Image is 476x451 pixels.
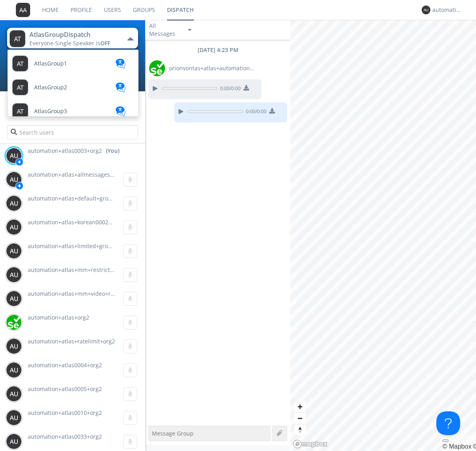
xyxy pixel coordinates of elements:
[432,6,462,14] div: automation+atlas0003+org2
[10,30,25,47] img: 373638.png
[6,410,22,426] img: 373638.png
[28,147,102,155] span: automation+atlas0003+org2
[6,434,22,449] img: 373638.png
[169,64,256,72] span: orionvontas+atlas+automation+org2
[269,108,275,114] img: download media button
[115,83,127,93] img: translation-blue.svg
[294,424,306,436] span: Reset bearing to north
[145,46,290,54] div: [DATE] 4:23 PM
[6,314,22,330] img: 416df68e558d44378204aed28a8ce244
[6,362,22,378] img: 373638.png
[28,290,149,297] span: automation+atlas+mm+video+restricted+org2
[28,242,133,250] span: automation+atlas+limited+groups+org2
[55,39,110,47] span: Single Speaker is
[115,106,127,116] img: translation-blue.svg
[7,49,139,117] ul: AtlasGroupDispatchEveryone·Single Speaker isOFF
[106,147,119,155] div: (You)
[6,148,22,164] img: 373638.png
[28,433,102,440] span: automation+atlas0033+org2
[244,85,249,91] img: download media button
[28,218,123,226] span: automation+atlas+korean0002+org2
[436,411,460,435] iframe: Toggle Customer Support
[6,172,22,187] img: 373638.png
[28,409,102,416] span: automation+atlas0010+org2
[28,361,102,369] span: automation+atlas0004+org2
[294,424,306,436] button: Reset bearing to north
[16,3,30,17] img: 373638.png
[149,22,181,38] div: All Messages
[28,266,132,274] span: automation+atlas+mm+restricted+org2
[294,412,306,424] button: Zoom out
[7,125,138,139] input: Search users
[28,385,102,393] span: automation+atlas0005+org2
[6,386,22,402] img: 373638.png
[29,30,119,39] div: AtlasGroupDispatch
[115,59,127,69] img: translation-blue.svg
[100,39,110,47] span: OFF
[6,291,22,306] img: 373638.png
[7,28,138,48] button: AtlasGroupDispatchEveryone·Single Speaker isOFF
[6,243,22,259] img: 373638.png
[243,108,267,117] span: 0:00 / 0:00
[28,337,115,345] span: automation+atlas+ratelimit+org2
[6,338,22,354] img: 373638.png
[6,195,22,211] img: 373638.png
[294,413,306,424] span: Zoom out
[442,439,449,442] button: Toggle attribution
[28,171,139,178] span: automation+atlas+allmessages+org2+new
[293,439,328,449] a: Mapbox logo
[149,60,165,76] img: 29d36aed6fa347d5a1537e7736e6aa13
[217,85,241,94] span: 0:00 / 0:00
[34,85,67,91] span: AtlasGroup2
[6,267,22,283] img: 373638.png
[188,29,191,31] img: caret-down-sm.svg
[294,401,306,412] button: Zoom in
[6,219,22,235] img: 373638.png
[28,195,131,202] span: automation+atlas+default+group+org2
[422,6,430,14] img: 373638.png
[28,314,89,321] span: automation+atlas+org2
[442,443,471,450] a: Mapbox
[34,108,67,114] span: AtlasGroup3
[29,39,119,47] div: Everyone ·
[34,61,67,67] span: AtlasGroup1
